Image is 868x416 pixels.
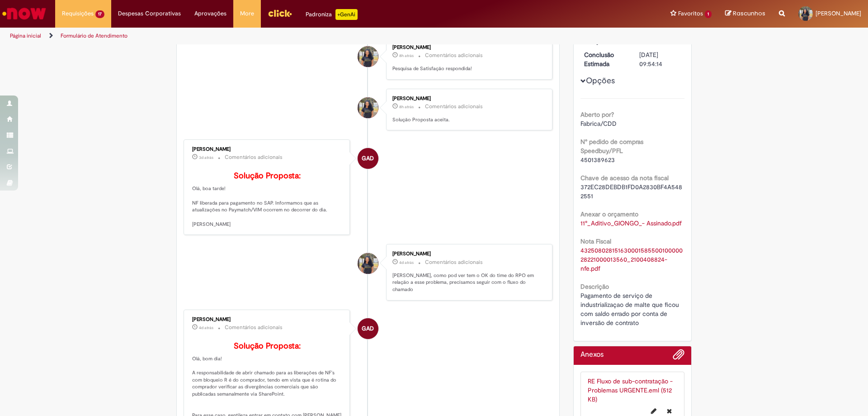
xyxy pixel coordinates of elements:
[240,9,254,18] span: More
[725,10,765,18] a: Rascunhos
[733,9,765,18] span: Rascunhos
[306,9,358,20] div: Padroniza
[673,349,684,365] button: Adicionar anexos
[225,324,283,331] small: Comentários adicionais
[392,45,543,50] div: [PERSON_NAME]
[580,292,681,327] span: Pagamento de serviço de industrializaçao de malte que ficou com saldo errado por conta de inversã...
[268,6,292,20] img: click_logo_yellow_360x200.png
[192,147,343,152] div: [PERSON_NAME]
[362,318,374,339] span: GAD
[580,110,614,119] b: Aberto por?
[392,116,543,124] p: Solução Proposta aceita.
[358,148,378,169] div: Gabriela Alves De Souza
[425,103,483,110] small: Comentários adicionais
[580,120,617,128] span: Fabrica/CDD
[199,325,213,330] span: 4d atrás
[392,272,543,293] p: [PERSON_NAME], como pod ver tem o OK do time do RPO em relação a esse problema, precisamos seguir...
[1,5,47,23] img: ServiceNow
[580,246,683,273] a: Download de 43250802815163000158550010000028221000013560_2100408824-nfe.pdf
[234,171,301,181] b: Solução Proposta:
[199,155,213,160] span: 3d atrás
[192,317,343,322] div: [PERSON_NAME]
[639,50,681,68] div: [DATE] 09:54:14
[580,156,615,164] span: 4501389623
[399,104,414,110] span: 8h atrás
[399,104,414,110] time: 29/09/2025 08:10:48
[580,219,682,227] a: Download de 11°_Aditivo_GIONGO_- Assinado.pdf
[95,10,104,18] span: 17
[61,32,127,39] a: Formulário de Atendimento
[639,37,660,45] span: 7d atrás
[816,10,861,17] span: [PERSON_NAME]
[118,9,181,18] span: Despesas Corporativas
[392,65,543,72] p: Pesquisa de Satisfação respondida!
[62,9,94,18] span: Requisições
[335,9,358,20] p: +GenAi
[358,253,378,274] div: Taynara Mota de Oliveira
[580,138,643,155] b: N° pedido de compras Speedbuy/PFL
[580,210,638,218] b: Anexar o orçamento
[580,282,609,291] b: Descrição
[10,32,41,39] a: Página inicial
[580,237,611,245] b: Nota Fiscal
[588,377,673,403] a: RE Fluxo de sub-contratação - Problemas URGENTE.eml (512 KB)
[362,148,374,169] span: GAD
[358,46,378,67] div: Taynara Mota de Oliveira
[392,251,543,257] div: [PERSON_NAME]
[399,53,414,58] time: 29/09/2025 08:10:59
[678,9,703,18] span: Favoritos
[580,351,604,359] h2: Anexos
[639,37,660,45] time: 23/09/2025 14:43:02
[577,50,633,68] dt: Conclusão Estimada
[705,10,712,18] span: 1
[425,52,483,59] small: Comentários adicionais
[392,96,543,101] div: [PERSON_NAME]
[358,318,378,339] div: Gabriela Alves De Souza
[199,325,213,330] time: 26/09/2025 09:18:50
[7,28,572,44] ul: Trilhas de página
[399,260,414,265] span: 4d atrás
[399,53,414,58] span: 8h atrás
[225,153,283,161] small: Comentários adicionais
[580,183,682,200] span: 372EC28DEBDB1FD0A2830BF4A5482551
[192,172,343,228] p: Olá, boa tarde! NF liberada para pagamento no SAP. Informamos que as atualizações no Paymatch/VIM...
[580,174,669,182] b: Chave de acesso da nota fiscal
[358,97,378,118] div: Taynara Mota de Oliveira
[425,258,483,266] small: Comentários adicionais
[194,9,226,18] span: Aprovações
[234,341,301,351] b: Solução Proposta:
[399,260,414,265] time: 26/09/2025 09:29:59
[199,155,213,160] time: 26/09/2025 17:08:09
